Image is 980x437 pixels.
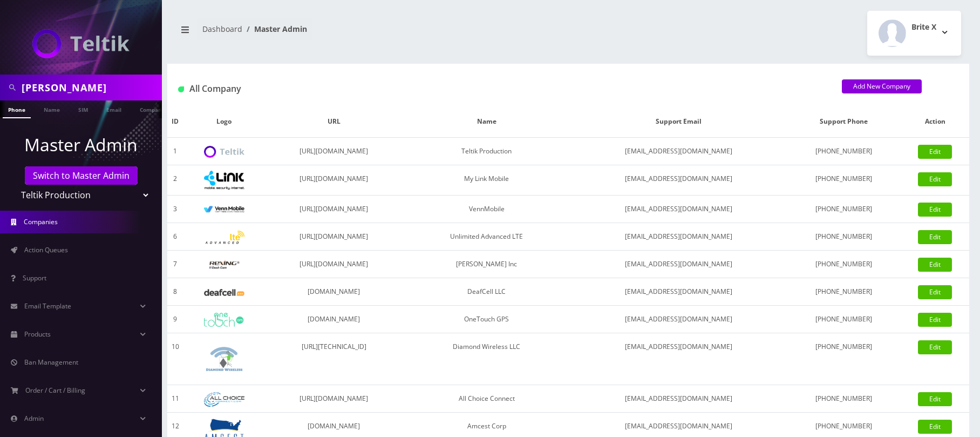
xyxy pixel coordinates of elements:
[24,358,78,367] span: Ban Management
[901,106,969,138] th: Action
[24,245,68,254] span: Action Queues
[787,278,901,306] td: [PHONE_NUMBER]
[570,333,787,385] td: [EMAIL_ADDRESS][DOMAIN_NAME]
[178,86,184,92] img: All Company
[204,289,244,296] img: DeafCell LLC
[204,392,244,407] img: All Choice Connect
[842,79,922,93] a: Add New Company
[167,385,183,413] td: 11
[918,340,952,354] a: Edit
[32,29,130,58] img: Teltik Production
[403,385,570,413] td: All Choice Connect
[787,251,901,278] td: [PHONE_NUMBER]
[24,414,44,423] span: Admin
[175,18,560,49] nav: breadcrumb
[183,106,265,138] th: Logo
[265,106,403,138] th: URL
[22,77,159,98] input: Search in Company
[3,100,31,118] a: Phone
[570,306,787,333] td: [EMAIL_ADDRESS][DOMAIN_NAME]
[570,223,787,251] td: [EMAIL_ADDRESS][DOMAIN_NAME]
[403,251,570,278] td: [PERSON_NAME] Inc
[38,100,65,117] a: Name
[242,23,307,35] li: Master Admin
[167,106,183,138] th: ID
[204,313,244,327] img: OneTouch GPS
[178,84,826,94] h1: All Company
[918,230,952,244] a: Edit
[787,138,901,165] td: [PHONE_NUMBER]
[167,333,183,385] td: 10
[403,278,570,306] td: DeafCell LLC
[167,138,183,165] td: 1
[787,223,901,251] td: [PHONE_NUMBER]
[570,278,787,306] td: [EMAIL_ADDRESS][DOMAIN_NAME]
[204,260,244,270] img: Rexing Inc
[570,385,787,413] td: [EMAIL_ADDRESS][DOMAIN_NAME]
[918,313,952,327] a: Edit
[403,196,570,223] td: VennMobile
[23,273,46,283] span: Support
[918,420,952,434] a: Edit
[101,100,127,117] a: Email
[570,196,787,223] td: [EMAIL_ADDRESS][DOMAIN_NAME]
[167,306,183,333] td: 9
[167,165,183,196] td: 2
[787,333,901,385] td: [PHONE_NUMBER]
[265,165,403,196] td: [URL][DOMAIN_NAME]
[570,106,787,138] th: Support Email
[918,392,952,406] a: Edit
[204,206,244,213] img: VennMobile
[787,106,901,138] th: Support Phone
[787,165,901,196] td: [PHONE_NUMBER]
[918,145,952,159] a: Edit
[867,11,961,56] button: Brite X
[403,306,570,333] td: OneTouch GPS
[265,138,403,165] td: [URL][DOMAIN_NAME]
[911,23,936,32] h2: Brite X
[570,138,787,165] td: [EMAIL_ADDRESS][DOMAIN_NAME]
[167,223,183,251] td: 6
[403,333,570,385] td: Diamond Wireless LLC
[204,339,244,379] img: Diamond Wireless LLC
[25,386,85,395] span: Order / Cart / Billing
[25,166,138,185] a: Switch to Master Admin
[403,138,570,165] td: Teltik Production
[167,196,183,223] td: 3
[167,278,183,306] td: 8
[787,306,901,333] td: [PHONE_NUMBER]
[570,165,787,196] td: [EMAIL_ADDRESS][DOMAIN_NAME]
[204,171,244,190] img: My Link Mobile
[403,106,570,138] th: Name
[265,223,403,251] td: [URL][DOMAIN_NAME]
[202,24,242,34] a: Dashboard
[918,258,952,272] a: Edit
[265,196,403,223] td: [URL][DOMAIN_NAME]
[265,251,403,278] td: [URL][DOMAIN_NAME]
[265,385,403,413] td: [URL][DOMAIN_NAME]
[403,165,570,196] td: My Link Mobile
[918,172,952,186] a: Edit
[265,333,403,385] td: [URL][TECHNICAL_ID]
[24,217,58,226] span: Companies
[204,146,244,158] img: Teltik Production
[204,231,244,244] img: Unlimited Advanced LTE
[787,196,901,223] td: [PHONE_NUMBER]
[265,278,403,306] td: [DOMAIN_NAME]
[918,203,952,217] a: Edit
[918,285,952,299] a: Edit
[403,223,570,251] td: Unlimited Advanced LTE
[134,100,171,117] a: Company
[73,100,93,117] a: SIM
[787,385,901,413] td: [PHONE_NUMBER]
[265,306,403,333] td: [DOMAIN_NAME]
[24,301,71,311] span: Email Template
[24,330,51,339] span: Products
[570,251,787,278] td: [EMAIL_ADDRESS][DOMAIN_NAME]
[167,251,183,278] td: 7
